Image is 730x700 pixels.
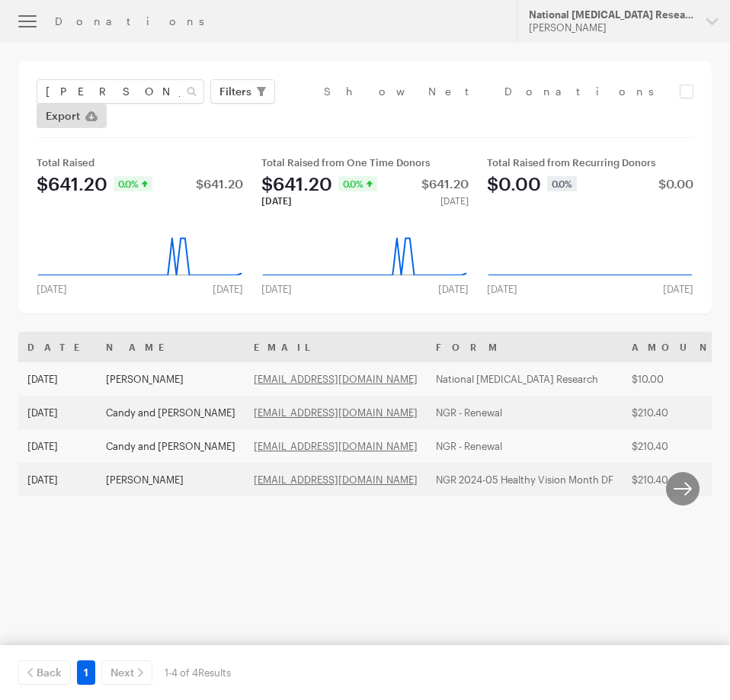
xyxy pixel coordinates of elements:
th: Form [427,332,623,362]
div: [DATE] [654,283,703,295]
div: 0.0% [547,176,577,191]
td: National [MEDICAL_DATA] Research [427,362,623,396]
a: Export [37,104,107,128]
div: $641.20 [421,178,469,190]
a: [EMAIL_ADDRESS][DOMAIN_NAME] [254,440,418,452]
td: Candy and [PERSON_NAME] [97,429,245,463]
td: NGR - Renewal [427,429,623,463]
td: [PERSON_NAME] [97,362,245,396]
div: 1-4 of 4 [165,660,231,685]
div: $641.20 [37,175,107,193]
input: Search Name & Email [37,79,204,104]
div: [DATE] [252,283,301,295]
td: [DATE] [18,396,97,429]
div: 0.0% [338,176,377,191]
div: [DATE] [27,283,76,295]
div: Total Raised [37,156,243,169]
a: [EMAIL_ADDRESS][DOMAIN_NAME] [254,474,418,486]
div: $0.00 [658,178,693,190]
span: Filters [219,82,251,101]
a: [EMAIL_ADDRESS][DOMAIN_NAME] [254,406,418,419]
button: Filters [210,79,275,104]
th: Email [245,332,427,362]
div: $641.20 [196,178,243,190]
div: [DATE] [478,283,527,295]
span: Export [46,107,80,125]
div: $0.00 [487,175,541,193]
div: Total Raised from One Time Donors [261,156,468,169]
div: 0.0% [114,176,152,191]
th: Date [18,332,97,362]
td: [DATE] [18,362,97,396]
td: NGR 2024-05 Healthy Vision Month DF [427,463,623,496]
a: [EMAIL_ADDRESS][DOMAIN_NAME] [254,373,418,385]
div: Total Raised from Recurring Donors [487,156,693,169]
td: NGR - Renewal [427,396,623,429]
th: Name [97,332,245,362]
div: [DATE] [440,196,469,205]
div: [DATE] [429,283,478,295]
td: [PERSON_NAME] [97,463,245,496]
span: Results [198,666,231,679]
div: $641.20 [261,175,332,193]
td: Candy and [PERSON_NAME] [97,396,245,429]
div: [DATE] [203,283,252,295]
div: [DATE] [261,196,434,205]
td: [DATE] [18,429,97,463]
td: [DATE] [18,463,97,496]
div: [PERSON_NAME] [529,21,694,34]
div: National [MEDICAL_DATA] Research [529,8,694,21]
